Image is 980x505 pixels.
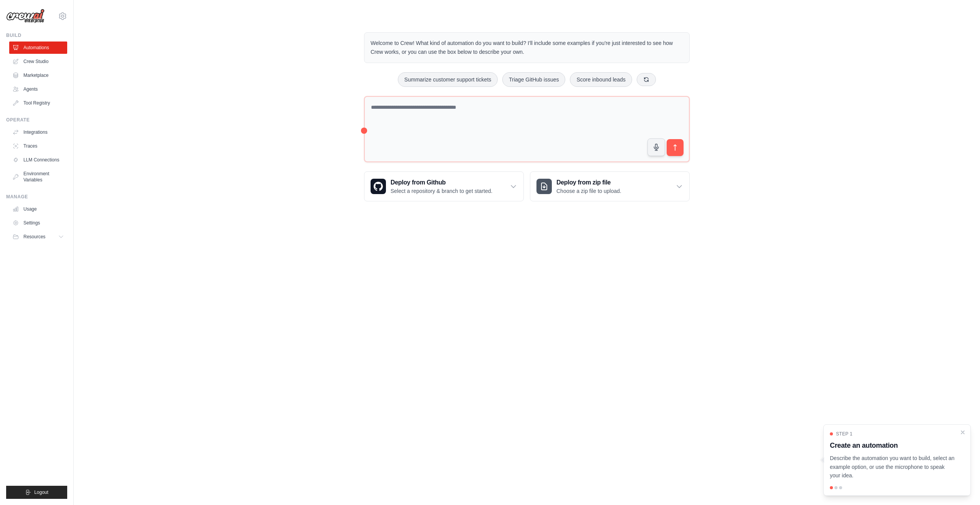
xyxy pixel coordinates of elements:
[556,187,621,195] p: Choose a zip file to upload.
[830,454,955,480] p: Describe the automation you want to build, select an example option, or use the microphone to spe...
[371,39,683,56] p: Welcome to Crew! What kind of automation do you want to build? I'll include some examples if you'...
[6,194,67,200] div: Manage
[9,42,67,54] a: Automations
[9,217,67,229] a: Settings
[6,9,45,23] img: Logo
[9,83,67,95] a: Agents
[9,126,67,138] a: Integrations
[9,55,67,68] a: Crew Studio
[6,32,67,38] div: Build
[960,429,966,435] button: Close walkthrough
[398,72,498,87] button: Summarize customer support tickets
[34,489,48,495] span: Logout
[836,431,853,437] span: Step 1
[9,168,67,186] a: Environment Variables
[9,154,67,166] a: LLM Connections
[9,97,67,109] a: Tool Registry
[9,140,67,152] a: Traces
[9,203,67,215] a: Usage
[556,178,621,187] h3: Deploy from zip file
[391,178,492,187] h3: Deploy from Github
[9,231,67,243] button: Resources
[391,187,492,195] p: Select a repository & branch to get started.
[502,72,565,87] button: Triage GitHub issues
[9,69,67,81] a: Marketplace
[6,117,67,123] div: Operate
[830,440,955,451] h3: Create an automation
[6,486,67,499] button: Logout
[570,72,632,87] button: Score inbound leads
[23,234,45,240] span: Resources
